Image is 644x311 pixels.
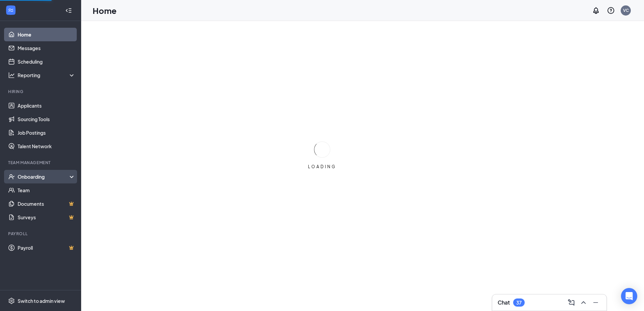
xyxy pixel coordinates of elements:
[8,173,15,180] svg: UserCheck
[305,164,339,170] div: LOADING
[8,72,15,79] svg: Analysis
[566,297,577,308] button: ComposeMessage
[621,288,637,304] div: Open Intercom Messenger
[18,99,75,112] a: Applicants
[623,7,629,13] div: VC
[498,299,510,306] h3: Chat
[18,41,75,55] a: Messages
[8,297,15,304] svg: Settings
[18,183,75,197] a: Team
[516,300,522,306] div: 37
[578,297,589,308] button: ChevronUp
[93,5,117,16] h1: Home
[590,297,601,308] button: Minimize
[8,89,74,94] div: Hiring
[18,197,75,210] a: DocumentsCrown
[8,231,74,237] div: Payroll
[8,160,74,165] div: Team Management
[18,112,75,126] a: Sourcing Tools
[18,241,75,254] a: PayrollCrown
[18,173,70,180] div: Onboarding
[592,6,600,15] svg: Notifications
[592,298,600,307] svg: Minimize
[18,28,75,41] a: Home
[18,72,76,79] div: Reporting
[65,7,72,14] svg: Collapse
[18,297,65,304] div: Switch to admin view
[579,298,588,307] svg: ChevronUp
[607,6,615,15] svg: QuestionInfo
[7,7,14,14] svg: WorkstreamLogo
[18,139,75,153] a: Talent Network
[18,210,75,224] a: SurveysCrown
[18,126,75,139] a: Job Postings
[567,298,575,307] svg: ComposeMessage
[18,55,75,68] a: Scheduling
